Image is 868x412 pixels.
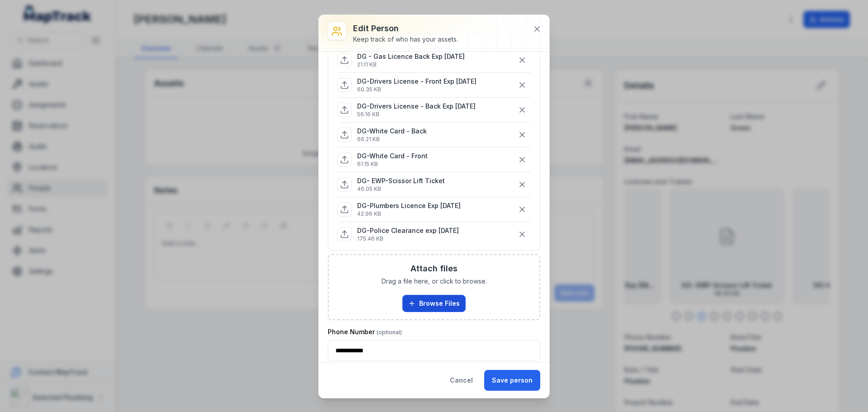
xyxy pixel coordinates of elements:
[357,185,445,193] p: 46.05 KB
[357,52,465,61] p: DG - Gas Licence Back Exp [DATE]
[357,235,459,242] p: 175.46 KB
[484,370,540,391] button: Save person
[357,176,445,185] p: DG- EWP-Scissor Lift Ticket
[357,210,461,218] p: 42.96 KB
[357,61,465,68] p: 21.11 KB
[328,327,402,336] label: Phone Number
[357,136,427,143] p: 66.21 KB
[402,295,466,312] button: Browse Files
[410,262,458,275] h3: Attach files
[442,370,481,391] button: Cancel
[357,161,428,168] p: 61.15 KB
[382,277,487,286] span: Drag a file here, or click to browse.
[353,22,458,35] h3: Edit person
[357,226,459,235] p: DG-Police Clearance exp [DATE]
[357,77,476,86] p: DG-Drivers License - Front Exp [DATE]
[357,111,476,118] p: 56.16 KB
[357,152,428,161] p: DG-White Card - Front
[357,102,476,111] p: DG-Drivers License - Back Exp [DATE]
[357,86,476,93] p: 60.35 KB
[357,201,461,210] p: DG-Plumbers Licence Exp [DATE]
[353,35,458,44] div: Keep track of who has your assets.
[357,127,427,136] p: DG-White Card - Back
